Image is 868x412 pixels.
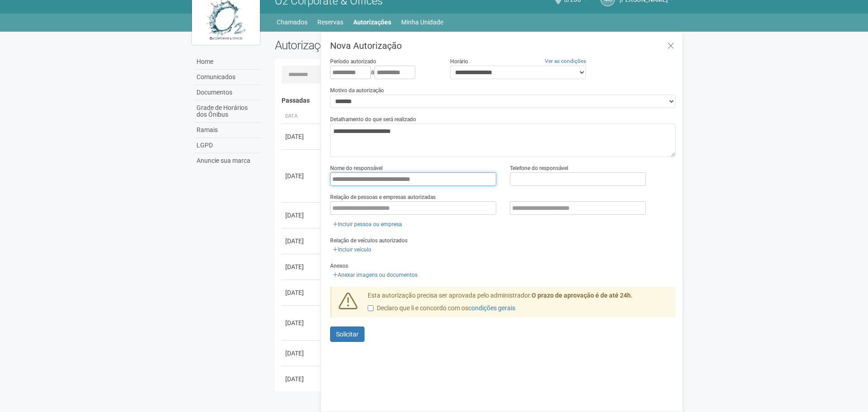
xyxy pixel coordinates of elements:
label: Horário [450,57,468,66]
label: Período autorizado [330,57,376,66]
a: Chamados [277,16,307,28]
div: [DATE] [285,262,319,271]
a: Ramais [194,123,261,138]
label: Motivo da autorização [330,86,384,95]
th: Data [282,109,322,124]
a: Ver as condições [545,58,586,64]
div: a [330,66,436,79]
strong: O prazo de aprovação é de até 24h. [532,292,633,299]
h4: Passadas [282,97,670,104]
div: [DATE] [285,318,319,327]
div: [DATE] [285,237,319,246]
a: Documentos [194,85,261,100]
a: Anexar imagens ou documentos [330,270,420,280]
a: Grade de Horários dos Ônibus [194,100,261,123]
a: Reservas [317,16,343,28]
div: [DATE] [285,171,319,180]
a: Incluir pessoa ou empresa [330,219,405,229]
label: Anexos [330,262,348,270]
h2: Autorizações [275,38,469,52]
h3: Nova Autorização [330,41,676,50]
a: condições gerais [468,304,515,312]
a: Autorizações [353,16,391,28]
button: Solicitar [330,327,364,342]
span: Solicitar [336,331,359,338]
div: [DATE] [285,374,319,384]
div: [DATE] [285,288,319,297]
input: Declaro que li e concordo com oscondições gerais [368,305,374,311]
label: Detalhamento do que será realizado [330,115,416,123]
a: Minha Unidade [401,16,443,28]
a: Anuncie sua marca [194,153,261,168]
label: Relação de pessoas e empresas autorizadas [330,193,436,201]
div: [DATE] [285,211,319,220]
div: [DATE] [285,349,319,358]
label: Nome do responsável [330,164,383,172]
div: [DATE] [285,132,319,141]
label: Telefone do responsável [510,164,568,172]
div: Esta autorização precisa ser aprovada pelo administrador. [361,291,676,317]
label: Declaro que li e concordo com os [368,304,515,313]
label: Relação de veículos autorizados [330,237,408,245]
a: Home [194,54,261,70]
a: Incluir veículo [330,245,374,255]
a: LGPD [194,138,261,153]
a: Comunicados [194,70,261,85]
